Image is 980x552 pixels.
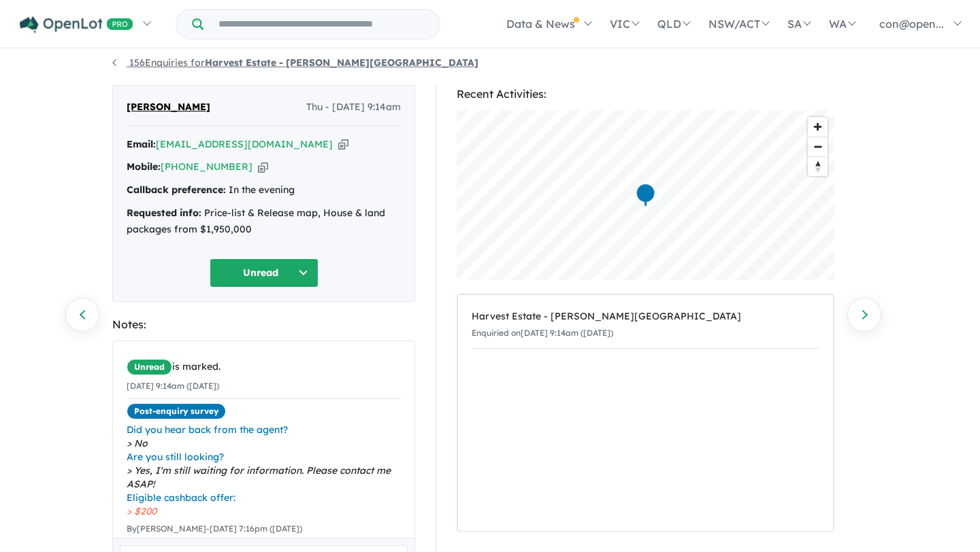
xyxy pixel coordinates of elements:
[127,160,161,173] strong: Mobile:
[808,137,828,156] button: Zoom out
[127,403,226,419] span: Post-enquiry survey
[127,359,172,375] span: Unread
[472,328,613,338] small: Enquiried on [DATE] 9:14am ([DATE])
[20,16,133,33] img: Openlot PRO Logo White
[457,110,834,280] canvas: Map
[127,99,210,116] span: [PERSON_NAME]
[127,184,226,196] strong: Callback preference:
[127,359,401,375] div: is marked.
[112,315,415,334] div: Notes:
[808,137,828,156] span: Zoom out
[210,258,318,288] button: Unread
[636,183,656,208] div: Map marker
[127,464,401,491] span: Yes, I'm still waiting for information. Please contact me ASAP!
[472,309,819,325] div: Harvest Estate - [PERSON_NAME][GEOGRAPHIC_DATA]
[258,160,268,174] button: Copy
[127,381,219,391] small: [DATE] 9:14am ([DATE])
[205,56,478,69] strong: Harvest Estate - [PERSON_NAME][GEOGRAPHIC_DATA]
[161,160,252,173] a: [PHONE_NUMBER]
[879,17,944,31] span: con@open...
[457,85,834,103] div: Recent Activities:
[808,156,828,176] button: Reset bearing to north
[156,138,333,150] a: [EMAIL_ADDRESS][DOMAIN_NAME]
[472,302,819,349] a: Harvest Estate - [PERSON_NAME][GEOGRAPHIC_DATA]Enquiried on[DATE] 9:14am ([DATE])
[808,117,828,137] button: Zoom in
[127,523,302,534] small: By [PERSON_NAME] - [DATE] 7:16pm ([DATE])
[127,504,401,518] span: $200
[127,138,156,150] strong: Email:
[127,491,235,504] i: Eligible cashback offer:
[206,10,437,39] input: Try estate name, suburb, builder or developer
[808,157,828,176] span: Reset bearing to north
[338,137,348,152] button: Copy
[127,182,401,199] div: In the evening
[306,99,401,116] span: Thu - [DATE] 9:14am
[127,423,401,436] span: Did you hear back from the agent?
[127,436,401,450] span: No
[127,205,401,238] div: Price-list & Release map, House & land packages from $1,950,000
[112,55,868,71] nav: breadcrumb
[112,56,478,69] a: 156Enquiries forHarvest Estate - [PERSON_NAME][GEOGRAPHIC_DATA]
[127,207,201,219] strong: Requested info:
[127,450,401,464] span: Are you still looking?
